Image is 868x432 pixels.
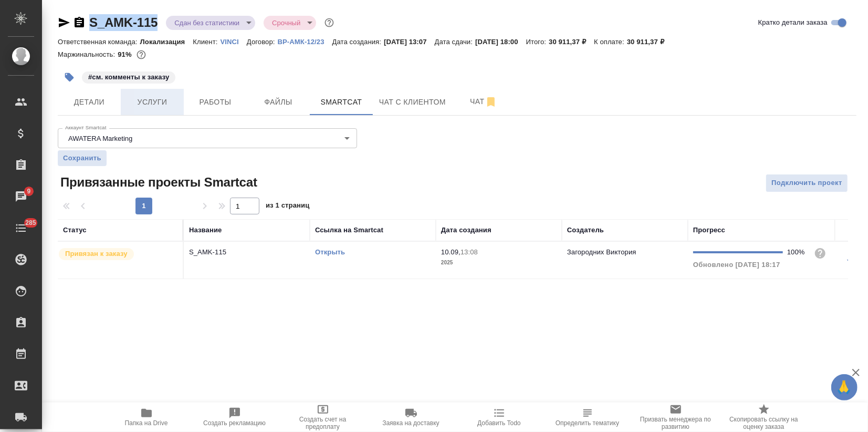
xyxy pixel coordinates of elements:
p: [DATE] 18:00 [475,38,526,46]
p: К оплате: [594,38,627,46]
span: из 1 страниц [266,199,310,214]
button: 🙏 [831,374,857,400]
a: 9 [3,183,39,210]
p: Загородних Виктория [567,248,636,256]
div: Создатель [567,225,604,235]
button: Скопировать ссылку для ЯМессенджера [58,16,70,29]
span: Работы [190,96,240,109]
span: Привязанные проекты Smartcat [58,174,257,191]
span: Сохранить [63,153,101,163]
p: 10.09, [441,248,461,256]
span: Обновлено [DATE] 18:17 [693,261,780,269]
button: Обновить прогресс [840,247,865,272]
p: Договор: [247,38,278,46]
p: [DATE] 13:07 [384,38,435,46]
svg: Отписаться [485,96,497,108]
a: VINCI [221,37,247,46]
div: Сдан без статистики [264,16,316,30]
p: ВР-АМК-12/23 [278,38,332,46]
span: см. комменты к заказу [81,72,176,81]
p: Клиент: [193,38,220,46]
button: Скопировать ссылку [73,16,86,29]
span: Чат с клиентом [379,96,446,109]
span: 9 [20,186,37,197]
p: Маржинальность: [58,50,118,58]
p: 30 911,37 ₽ [627,38,672,46]
button: Доп статусы указывают на важность/срочность заказа [322,16,336,29]
div: Прогресс [693,225,725,235]
button: AWATERA Marketing [65,134,135,143]
span: 285 [19,218,43,228]
span: 🙏 [835,376,853,398]
a: ВР-АМК-12/23 [278,37,332,46]
div: Статус [63,225,87,235]
button: Срочный [269,18,304,27]
p: Ответственная команда: [58,38,140,46]
span: Чат [458,95,509,108]
button: 2381.60 RUB; [134,48,148,61]
p: Дата сдачи: [435,38,475,46]
p: Локализация [140,38,193,46]
p: 13:08 [461,248,478,256]
p: S_AMK-115 [189,247,305,258]
a: 285 [3,215,39,241]
button: Добавить тэг [58,66,81,89]
div: Дата создания [441,225,491,235]
button: Сдан без статистики [171,18,243,27]
p: Дата создания: [332,38,384,46]
p: 30 911,37 ₽ [549,38,594,46]
span: Файлы [253,96,304,109]
span: Услуги [127,96,177,109]
span: Подключить проект [771,177,842,189]
p: 91% [118,50,134,58]
button: Сохранить [58,150,107,166]
div: Сдан без статистики [166,16,255,30]
p: VINCI [221,38,247,46]
span: Кратко детали заказа [758,17,828,28]
span: Детали [64,96,114,109]
div: Ссылка на Smartcat [315,225,383,235]
button: Подключить проект [766,174,848,192]
a: S_AMK-115 [89,15,158,29]
span: Smartcat [316,96,367,109]
p: #см. комменты к заказу [88,72,169,83]
div: AWATERA Marketing [58,128,357,148]
div: Название [189,225,222,235]
p: 2025 [441,258,557,268]
p: Итого: [526,38,549,46]
a: Открыть [315,248,345,256]
div: 100% [787,247,806,258]
p: Привязан к заказу [65,249,128,259]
